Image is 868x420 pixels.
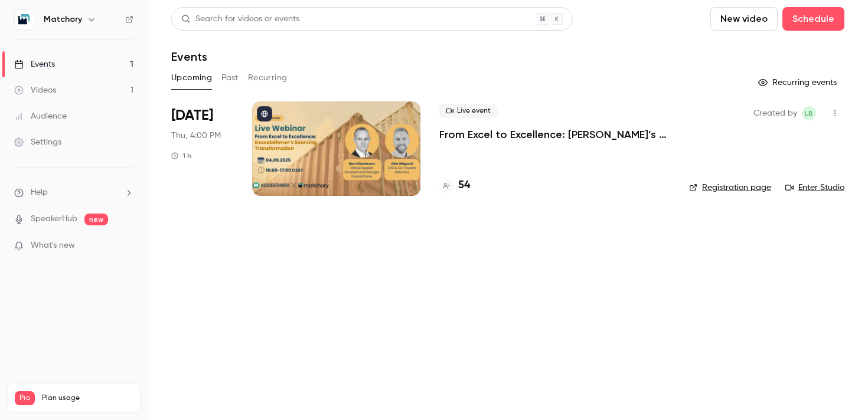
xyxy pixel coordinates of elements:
span: new [84,214,108,225]
li: help-dropdown-opener [14,186,133,199]
span: Laura Banciu [802,106,816,120]
span: Live event [439,104,498,118]
span: Plan usage [42,393,133,403]
div: Settings [14,136,61,148]
h1: Events [171,50,207,64]
div: Videos [14,84,56,96]
span: What's new [31,239,75,252]
span: Thu, 4:00 PM [171,130,221,142]
button: Recurring [248,68,288,87]
button: Recurring events [753,73,844,92]
button: Schedule [782,7,844,31]
div: Audience [14,110,67,122]
a: Enter Studio [785,182,844,193]
div: Sep 4 Thu, 4:00 PM (Europe/Berlin) [171,101,233,196]
span: Pro [15,391,35,405]
button: New video [710,7,778,31]
span: Created by [753,106,797,120]
span: [DATE] [171,106,213,125]
div: Search for videos or events [181,13,299,25]
a: SpeakerHub [31,213,77,225]
span: LB [805,106,813,120]
h4: 54 [458,178,470,193]
button: Upcoming [171,68,212,87]
button: Past [221,68,239,87]
img: Matchory [15,10,34,29]
a: 54 [439,178,470,193]
span: Help [31,186,48,199]
div: 1 h [171,151,191,160]
a: Registration page [689,182,771,193]
a: From Excel to Excellence: [PERSON_NAME]’s Sourcing Transformation [439,127,670,142]
h6: Matchory [44,14,82,25]
div: Events [14,58,55,70]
